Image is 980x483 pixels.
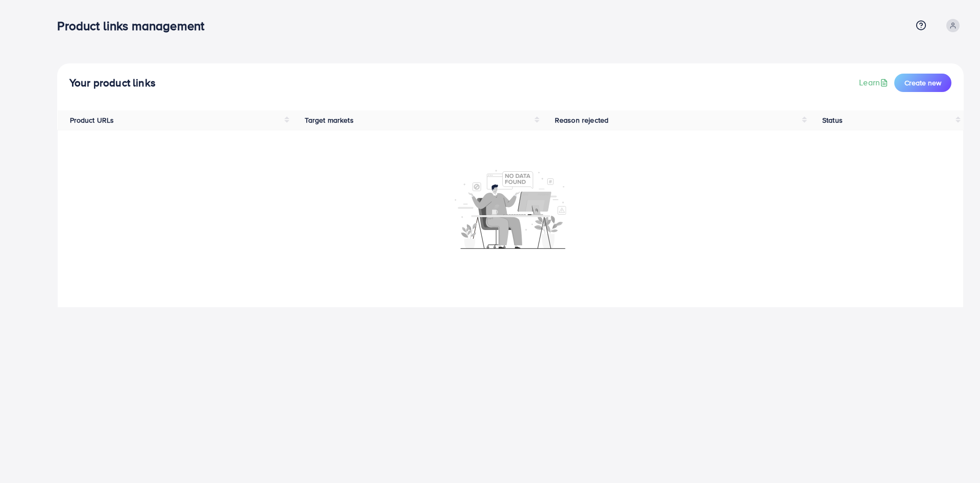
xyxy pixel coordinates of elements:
h3: Product links management [57,18,212,33]
span: Status [822,115,843,125]
span: Product URLs [70,115,114,125]
button: Create new [894,74,951,92]
span: Create new [904,78,941,88]
span: Reason rejected [555,115,608,125]
img: No account [455,169,566,249]
h4: Your product links [69,77,156,89]
span: Target markets [305,115,353,125]
a: Learn [859,77,890,88]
